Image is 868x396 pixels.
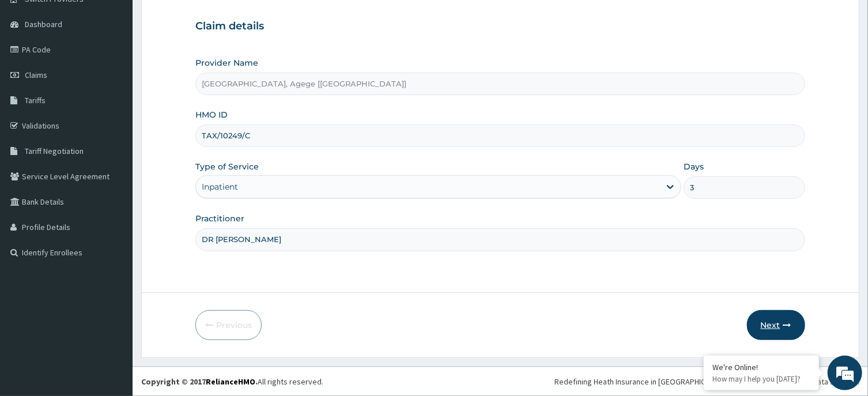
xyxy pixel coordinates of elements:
[554,376,859,387] div: Redefining Heath Insurance in [GEOGRAPHIC_DATA] using Telemedicine and Data Science!
[189,6,217,33] div: Minimize live chat window
[202,181,238,193] div: Inpatient
[21,58,47,86] img: d_794563401_company_1708531726252_794563401
[25,19,62,29] span: Dashboard
[133,367,868,396] footer: All rights reserved.
[712,374,810,384] p: How may I help you today?
[25,146,84,156] span: Tariff Negotiation
[195,213,244,224] label: Practitioner
[684,161,704,172] label: Days
[206,376,255,387] a: RelianceHMO
[60,65,194,80] div: Chat with us now
[195,57,258,69] label: Provider Name
[25,95,46,105] span: Tariffs
[195,228,805,251] input: Enter Name
[195,310,262,340] button: Previous
[195,20,805,33] h3: Claim details
[195,161,259,172] label: Type of Service
[25,70,47,80] span: Claims
[712,362,810,372] div: We're Online!
[747,310,805,340] button: Next
[141,376,258,387] strong: Copyright © 2017 .
[195,125,805,147] input: Enter HMO ID
[195,109,228,120] label: HMO ID
[67,122,159,239] span: We're online!
[6,269,220,310] textarea: Type your message and hit 'Enter'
